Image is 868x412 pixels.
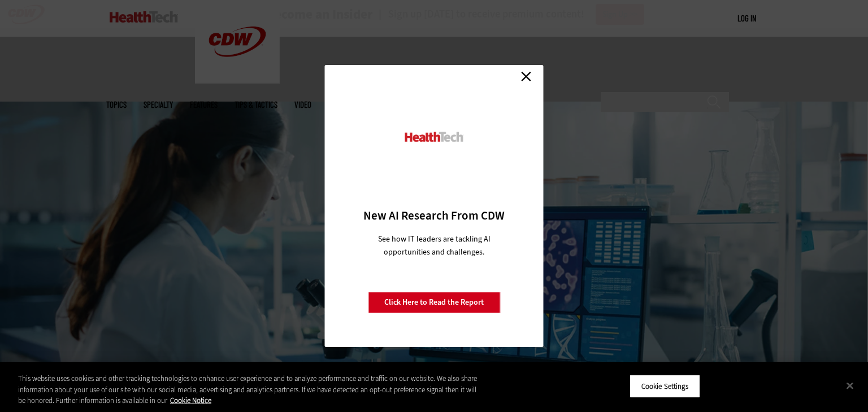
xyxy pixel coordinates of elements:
div: This website uses cookies and other tracking technologies to enhance user experience and to analy... [18,373,478,406]
button: Cookie Settings [630,374,700,398]
a: More information about your privacy [170,396,211,405]
a: Click Here to Read the Report [368,292,500,313]
a: Close [518,68,535,85]
p: See how IT leaders are tackling AI opportunities and challenges. [364,233,504,258]
img: HealthTech_0.png [403,131,465,143]
h3: New AI Research From CDW [345,208,524,223]
button: Close [837,373,862,398]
